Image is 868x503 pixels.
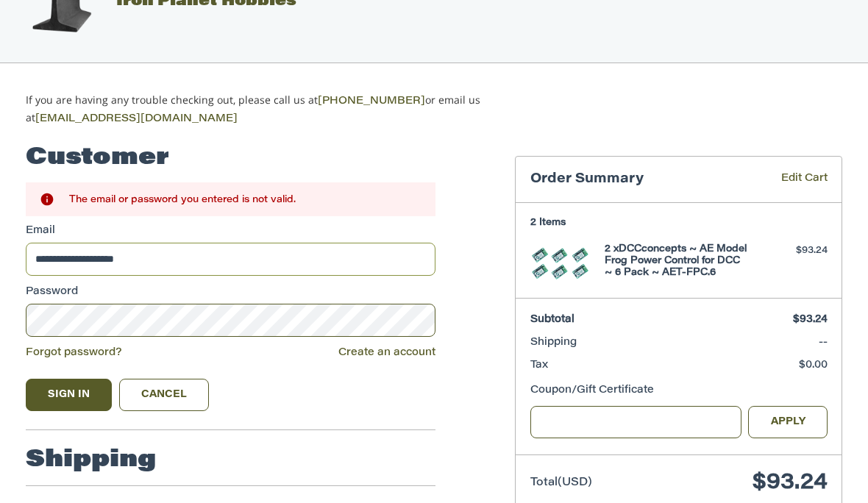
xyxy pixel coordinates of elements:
[69,192,421,207] div: The email or password you entered is not valid.
[530,360,548,371] span: Tax
[35,114,238,124] a: [EMAIL_ADDRESS][DOMAIN_NAME]
[530,477,592,488] span: Total (USD)
[605,243,750,279] h4: 2 x DCCconcepts ~ AE Model Frog Power Control for DCC ~ 6 Pack ~ AET-FPC.6
[741,171,828,188] a: Edit Cart
[119,379,210,411] a: Cancel
[530,315,574,325] span: Subtotal
[530,338,577,348] span: Shipping
[819,338,828,348] span: --
[26,379,113,411] button: Sign In
[753,243,828,258] div: $93.24
[530,171,741,188] h3: Order Summary
[26,92,494,127] p: If you are having any trouble checking out, please call us at or email us at
[748,406,828,439] button: Apply
[26,348,122,358] a: Forgot password?
[530,383,828,399] div: Coupon/Gift Certificate
[753,472,828,494] span: $93.24
[530,406,741,439] input: Gift Certificate or Coupon Code
[799,360,828,371] span: $0.00
[530,217,828,229] h3: 2 Items
[26,143,169,173] h2: Customer
[26,224,436,239] label: Email
[318,96,425,107] a: [PHONE_NUMBER]
[26,446,156,475] h2: Shipping
[793,315,828,325] span: $93.24
[26,285,436,300] label: Password
[338,348,435,358] a: Create an account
